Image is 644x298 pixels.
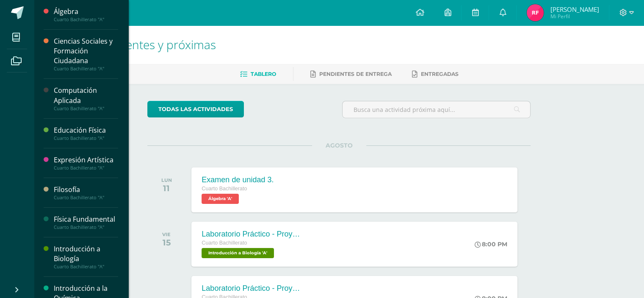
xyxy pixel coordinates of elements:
a: Introducción a BiologíaCuarto Bachillerato "A" [54,244,118,270]
span: Álgebra 'A' [202,194,239,204]
div: Introducción a Biología [54,244,118,264]
a: Entregadas [412,67,459,81]
span: Cuarto Bachillerato [202,186,247,192]
span: Pendientes de entrega [319,71,392,77]
div: Computación Aplicada [54,86,118,105]
a: Expresión ArtísticaCuarto Bachillerato "A" [54,155,118,171]
div: Expresión Artística [54,155,118,165]
img: 98c1aff794cafadb048230e273bcf95a.png [527,4,544,21]
a: todas las Actividades [147,101,244,117]
div: VIE [162,231,171,237]
a: Educación FísicaCuarto Bachillerato "A" [54,125,118,141]
div: Laboratorio Práctico - Proyecto de Unidad [202,230,303,239]
a: Ciencias Sociales y Formación CiudadanaCuarto Bachillerato "A" [54,36,118,72]
div: Cuarto Bachillerato "A" [54,17,118,22]
a: Tablero [240,67,276,81]
input: Busca una actividad próxima aquí... [343,101,530,118]
div: LUN [161,177,172,183]
span: Entregadas [421,71,459,77]
a: ÁlgebraCuarto Bachillerato "A" [54,7,118,22]
div: Cuarto Bachillerato "A" [54,135,118,141]
div: Laboratorio Práctico - Proyecto de Unidad [202,284,303,293]
a: Computación AplicadaCuarto Bachillerato "A" [54,86,118,111]
a: Física FundamentalCuarto Bachillerato "A" [54,214,118,230]
div: Filosofía [54,185,118,195]
div: Álgebra [54,7,118,17]
div: Examen de unidad 3. [202,175,274,184]
div: Cuarto Bachillerato "A" [54,106,118,111]
span: Tablero [251,71,276,77]
span: Mi Perfil [550,13,599,20]
span: Cuarto Bachillerato [202,240,247,246]
a: Pendientes de entrega [310,67,392,81]
div: 11 [161,183,172,193]
div: Ciencias Sociales y Formación Ciudadana [54,36,118,66]
div: Cuarto Bachillerato "A" [54,264,118,270]
div: Educación Física [54,125,118,135]
span: Introducción a Biología 'A' [202,248,274,258]
div: 8:00 PM [475,240,507,248]
div: Física Fundamental [54,214,118,224]
div: Cuarto Bachillerato "A" [54,224,118,230]
span: [PERSON_NAME] [550,5,599,14]
div: Cuarto Bachillerato "A" [54,195,118,201]
div: Cuarto Bachillerato "A" [54,165,118,171]
div: 15 [162,237,171,248]
div: Cuarto Bachillerato "A" [54,66,118,72]
a: FilosofíaCuarto Bachillerato "A" [54,185,118,201]
span: Actividades recientes y próximas [44,36,216,53]
span: AGOSTO [312,142,366,149]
